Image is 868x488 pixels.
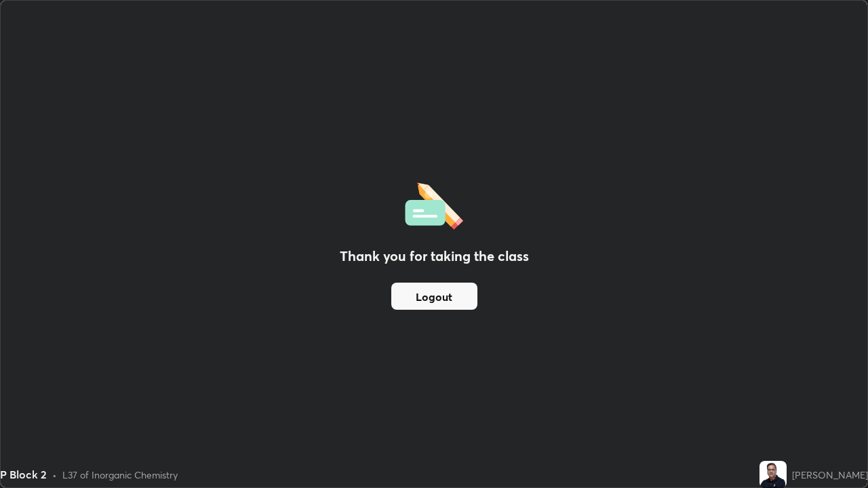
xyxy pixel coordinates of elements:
div: L37 of Inorganic Chemistry [62,468,178,482]
button: Logout [391,283,477,310]
div: [PERSON_NAME] [792,468,868,482]
img: offlineFeedback.1438e8b3.svg [405,178,463,230]
img: 3dc1d34bbd0749198e44da3d304f49f3.jpg [759,461,787,488]
div: • [52,468,57,482]
h2: Thank you for taking the class [340,246,529,266]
